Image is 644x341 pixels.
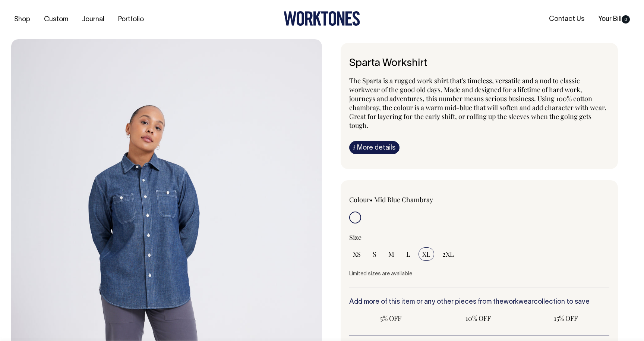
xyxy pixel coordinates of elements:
span: 0 [622,15,630,24]
span: XS [353,250,361,259]
div: Size [349,233,609,242]
span: XL [422,250,430,259]
input: S [369,247,380,261]
input: L [402,247,414,261]
a: Portfolio [115,13,147,26]
input: 5% OFF [349,312,432,325]
span: 5% OFF [353,314,429,323]
h6: Add more of this item or any other pieces from the collection to save [349,298,609,306]
span: i [353,143,355,151]
input: XS [349,247,364,261]
a: workwear [503,299,534,305]
a: Journal [79,13,107,26]
input: 15% OFF [524,312,607,325]
span: The Sparta is a rugged work shirt that's timeless, versatile and a nod to classic workwear of the... [349,76,606,130]
input: 10% OFF [437,312,520,325]
span: 2XL [442,250,454,259]
h1: Sparta Workshirt [349,58,609,69]
span: S [373,250,376,259]
span: 15% OFF [528,314,603,323]
a: Custom [41,13,71,26]
a: Contact Us [546,13,587,25]
span: M [388,250,394,259]
input: XL [419,247,434,261]
a: Your Bill0 [595,13,633,25]
label: Mid Blue Chambray [374,195,433,204]
span: 10% OFF [441,314,516,323]
input: M [385,247,398,261]
span: • [370,195,373,204]
a: iMore details [349,141,400,154]
a: Shop [11,13,33,26]
span: Limited sizes are available [349,272,412,276]
span: L [406,250,410,259]
input: 2XL [439,247,458,261]
div: Colour [349,195,453,204]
